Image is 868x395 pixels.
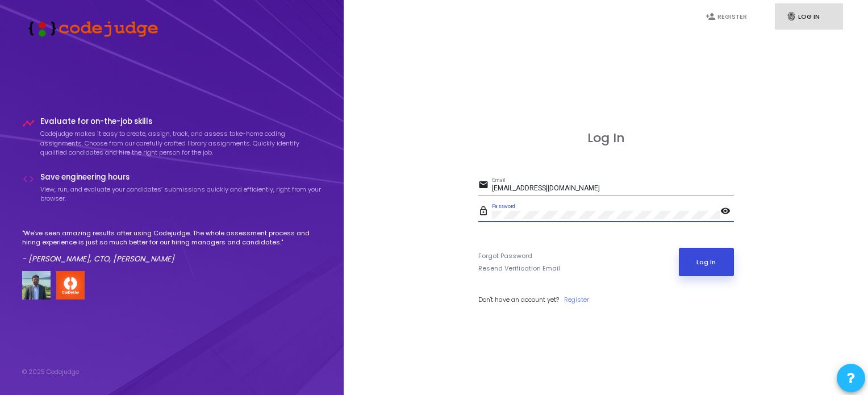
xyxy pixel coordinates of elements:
[40,129,322,157] p: Codejudge makes it easy to create, assign, track, and assess take-home coding assignments. Choose...
[478,295,559,304] span: Don't have an account yet?
[679,248,734,276] button: Log In
[22,173,35,185] i: code
[22,271,51,300] img: user image
[694,3,762,30] a: person_addRegister
[40,117,322,126] h4: Evaluate for on-the-job skills
[720,205,734,219] mat-icon: visibility
[22,117,35,130] i: timeline
[478,179,492,193] mat-icon: email
[775,3,843,30] a: fingerprintLog In
[22,228,322,247] p: "We've seen amazing results after using Codejudge. The whole assessment process and hiring experi...
[492,185,734,193] input: Email
[706,11,716,22] i: person_add
[22,253,174,264] em: - [PERSON_NAME], CTO, [PERSON_NAME]
[40,173,322,182] h4: Save engineering hours
[22,367,79,377] div: © 2025 Codejudge
[478,264,560,273] a: Resend Verification Email
[478,251,532,261] a: Forgot Password
[564,295,589,305] a: Register
[56,271,85,300] img: company-logo
[478,131,734,145] h3: Log In
[786,11,796,22] i: fingerprint
[40,185,322,203] p: View, run, and evaluate your candidates’ submissions quickly and efficiently, right from your bro...
[478,205,492,219] mat-icon: lock_outline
